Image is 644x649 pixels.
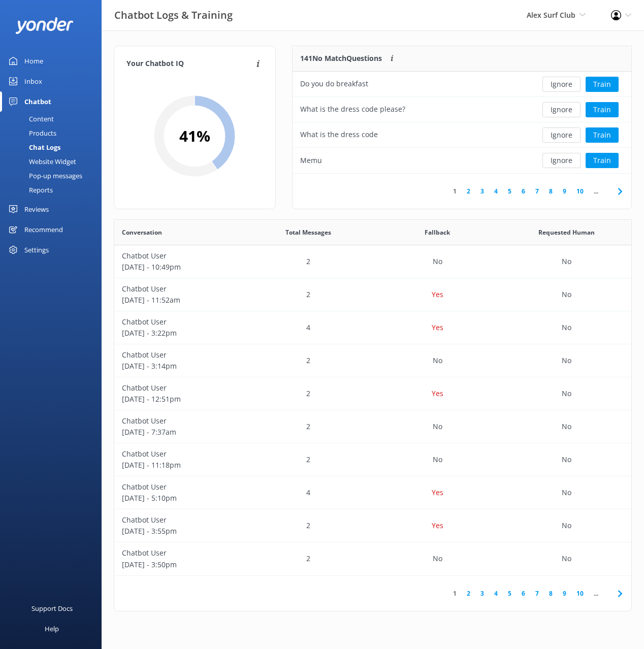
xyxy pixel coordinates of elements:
p: 4 [306,322,310,333]
a: 5 [503,589,517,598]
a: 5 [503,186,517,196]
p: 141 No Match Questions [300,53,382,64]
p: Yes [432,520,443,531]
p: [DATE] - 11:18pm [122,460,236,471]
p: Yes [432,289,443,300]
span: Fallback [425,228,450,237]
p: No [433,553,442,564]
a: 6 [517,589,530,598]
p: Chatbot User [122,349,236,361]
div: grid [114,245,631,575]
p: Yes [432,487,443,498]
p: Chatbot User [122,283,236,295]
p: 2 [306,388,310,399]
p: No [562,421,571,432]
div: Memu [300,155,322,166]
a: Content [6,112,102,126]
div: Pop-up messages [6,169,82,183]
a: 2 [462,589,475,598]
div: Help [45,619,59,639]
div: Content [6,112,54,126]
p: Chatbot User [122,250,236,262]
a: 2 [462,186,475,196]
div: row [114,377,631,410]
a: 10 [571,186,589,196]
div: What is the dress code [300,129,378,140]
h4: Your Chatbot IQ [126,58,253,70]
p: 2 [306,289,310,300]
a: 8 [544,589,558,598]
a: 3 [475,589,489,598]
p: [DATE] - 3:22pm [122,328,236,339]
div: Inbox [24,71,42,91]
p: 2 [306,454,310,465]
div: Recommend [24,219,63,240]
div: Chatbot [24,91,51,112]
span: Total Messages [285,228,331,237]
p: Yes [432,388,443,399]
span: ... [589,186,603,196]
a: 4 [489,589,503,598]
a: Website Widget [6,154,102,169]
button: Train [586,127,619,143]
a: Chat Logs [6,140,102,154]
div: row [114,245,631,278]
div: Reviews [24,199,49,219]
div: row [114,509,631,542]
div: Chat Logs [6,140,60,154]
p: Chatbot User [122,514,236,526]
p: Chatbot User [122,382,236,394]
a: 6 [517,186,530,196]
span: ... [589,589,603,598]
a: Products [6,126,102,140]
a: 4 [489,186,503,196]
a: 9 [558,186,571,196]
p: 4 [306,487,310,498]
div: row [293,122,631,148]
div: row [114,542,631,575]
div: row [114,443,631,476]
a: 8 [544,186,558,196]
p: [DATE] - 5:10pm [122,493,236,504]
p: No [562,388,571,399]
div: Settings [24,240,49,260]
p: No [562,355,571,366]
div: row [293,72,631,97]
p: Chatbot User [122,415,236,427]
p: No [562,454,571,465]
button: Ignore [542,153,581,168]
div: row [293,148,631,173]
p: [DATE] - 3:55pm [122,526,236,537]
div: What is the dress code please? [300,104,405,115]
button: Train [586,77,619,92]
a: 1 [448,186,462,196]
p: [DATE] - 12:51pm [122,394,236,405]
p: No [562,520,571,531]
a: 3 [475,186,489,196]
span: Conversation [122,228,162,237]
a: 7 [530,186,544,196]
h3: Chatbot Logs & Training [114,7,233,23]
p: No [562,289,571,300]
div: row [114,311,631,344]
div: Support Docs [31,598,73,619]
p: 2 [306,520,310,531]
p: Chatbot User [122,481,236,493]
div: Do you do breakfast [300,78,368,89]
button: Ignore [542,127,581,143]
p: No [433,421,442,432]
p: [DATE] - 10:49pm [122,262,236,273]
img: yonder-white-logo.png [15,17,74,34]
button: Train [586,153,619,168]
p: [DATE] - 7:37am [122,427,236,438]
p: 2 [306,256,310,267]
p: No [562,256,571,267]
a: 10 [571,589,589,598]
p: Yes [432,322,443,333]
button: Ignore [542,77,581,92]
a: Reports [6,183,102,197]
p: Chatbot User [122,316,236,328]
p: No [433,454,442,465]
div: row [114,344,631,377]
a: Pop-up messages [6,169,102,183]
